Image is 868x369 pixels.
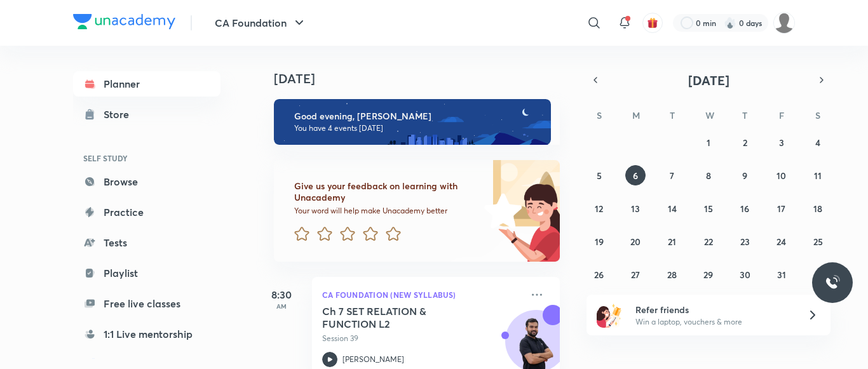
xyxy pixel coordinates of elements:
[735,132,755,152] button: October 2, 2025
[625,264,646,285] button: October 27, 2025
[698,231,719,252] button: October 22, 2025
[294,123,539,133] p: You have 4 events [DATE]
[294,180,480,203] h6: Give us your feedback on learning with Unacademy
[322,305,480,330] h5: Ch 7 SET RELATION & FUNCTION L2
[771,264,792,285] button: October 31, 2025
[667,269,677,281] abbr: October 28, 2025
[808,165,828,185] button: October 11, 2025
[742,170,747,182] abbr: October 9, 2025
[597,302,622,328] img: referral
[604,71,813,89] button: [DATE]
[73,199,220,225] a: Practice
[815,137,820,149] abbr: October 4, 2025
[698,132,719,152] button: October 1, 2025
[73,169,220,194] a: Browse
[625,231,646,252] button: October 20, 2025
[688,72,729,89] span: [DATE]
[771,132,792,152] button: October 3, 2025
[779,137,784,149] abbr: October 3, 2025
[635,303,792,316] h6: Refer friends
[630,236,641,248] abbr: October 20, 2025
[322,287,522,302] p: CA Foundation (New Syllabus)
[735,264,755,285] button: October 30, 2025
[698,165,719,185] button: October 8, 2025
[779,109,784,121] abbr: Friday
[704,203,713,215] abbr: October 15, 2025
[735,198,755,218] button: October 16, 2025
[342,354,404,365] p: [PERSON_NAME]
[631,269,640,281] abbr: October 27, 2025
[597,170,602,182] abbr: October 5, 2025
[735,165,755,185] button: October 9, 2025
[813,203,822,215] abbr: October 18, 2025
[706,170,711,182] abbr: October 8, 2025
[589,165,609,185] button: October 5, 2025
[670,170,674,182] abbr: October 7, 2025
[294,111,539,122] h6: Good evening, [PERSON_NAME]
[735,231,755,252] button: October 23, 2025
[104,107,137,122] div: Store
[73,14,175,29] img: Company Logo
[589,264,609,285] button: October 26, 2025
[625,198,646,218] button: October 13, 2025
[589,198,609,218] button: October 12, 2025
[707,137,710,149] abbr: October 1, 2025
[776,236,786,248] abbr: October 24, 2025
[662,198,682,218] button: October 14, 2025
[73,14,175,32] a: Company Logo
[742,109,747,121] abbr: Thursday
[73,230,220,255] a: Tests
[662,264,682,285] button: October 28, 2025
[274,71,573,86] h4: [DATE]
[813,236,823,248] abbr: October 25, 2025
[670,109,675,121] abbr: Tuesday
[633,170,638,182] abbr: October 6, 2025
[632,109,640,121] abbr: Monday
[256,302,307,310] p: AM
[814,170,822,182] abbr: October 11, 2025
[441,160,560,262] img: feedback_image
[724,17,736,29] img: streak
[635,316,792,328] p: Win a laptop, vouchers & more
[771,231,792,252] button: October 24, 2025
[73,147,220,169] h6: SELF STUDY
[589,231,609,252] button: October 19, 2025
[777,269,786,281] abbr: October 31, 2025
[808,198,828,218] button: October 18, 2025
[73,102,220,127] a: Store
[668,203,677,215] abbr: October 14, 2025
[594,269,604,281] abbr: October 26, 2025
[668,236,676,248] abbr: October 21, 2025
[647,17,658,29] img: avatar
[73,260,220,286] a: Playlist
[595,236,604,248] abbr: October 19, 2025
[740,203,749,215] abbr: October 16, 2025
[698,264,719,285] button: October 29, 2025
[597,109,602,121] abbr: Sunday
[825,275,840,290] img: ttu
[642,13,663,33] button: avatar
[698,198,719,218] button: October 15, 2025
[808,132,828,152] button: October 4, 2025
[704,236,713,248] abbr: October 22, 2025
[73,291,220,316] a: Free live classes
[207,10,315,36] button: CA Foundation
[73,71,220,97] a: Planner
[743,137,747,149] abbr: October 2, 2025
[256,287,307,302] h5: 8:30
[705,109,714,121] abbr: Wednesday
[625,165,646,185] button: October 6, 2025
[595,203,603,215] abbr: October 12, 2025
[662,165,682,185] button: October 7, 2025
[740,269,750,281] abbr: October 30, 2025
[777,203,785,215] abbr: October 17, 2025
[815,109,820,121] abbr: Saturday
[771,198,792,218] button: October 17, 2025
[662,231,682,252] button: October 21, 2025
[274,99,551,145] img: evening
[703,269,713,281] abbr: October 29, 2025
[771,165,792,185] button: October 10, 2025
[773,12,795,34] img: kashish kumari
[740,236,750,248] abbr: October 23, 2025
[631,203,640,215] abbr: October 13, 2025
